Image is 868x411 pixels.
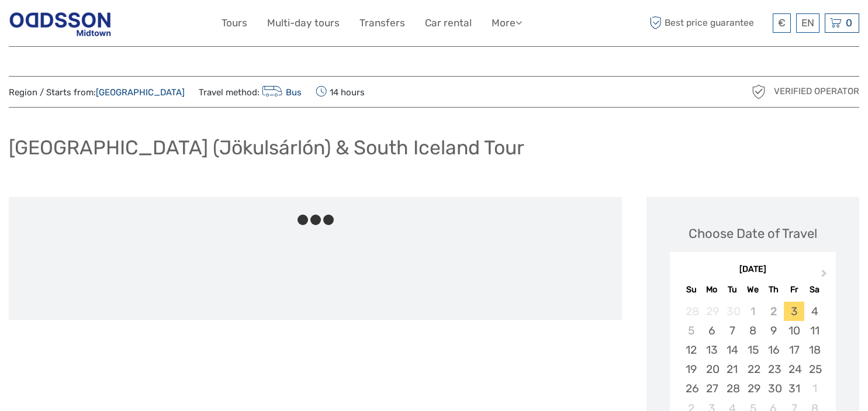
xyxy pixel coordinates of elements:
div: EN [796,13,819,33]
div: Choose Tuesday, October 28th, 2025 [722,379,742,398]
div: Choose Saturday, October 11th, 2025 [804,321,825,340]
div: Not available Wednesday, October 1st, 2025 [743,302,763,321]
div: Choose Thursday, October 23rd, 2025 [763,360,784,379]
span: Travel method: [199,84,302,100]
div: Choose Tuesday, October 21st, 2025 [722,360,742,379]
div: Not available Monday, September 29th, 2025 [701,302,722,321]
a: More [492,15,522,32]
button: Next Month [816,267,835,285]
h1: [GEOGRAPHIC_DATA] (Jökulsárlón) & South Iceland Tour [9,136,524,160]
div: Choose Date of Travel [689,225,817,243]
div: Choose Saturday, October 18th, 2025 [804,340,825,360]
div: Choose Tuesday, October 7th, 2025 [722,321,742,340]
div: Choose Friday, October 17th, 2025 [784,340,804,360]
div: Choose Saturday, November 1st, 2025 [804,379,825,398]
div: Choose Thursday, October 9th, 2025 [763,321,784,340]
div: Choose Friday, October 10th, 2025 [784,321,804,340]
div: Choose Thursday, October 30th, 2025 [763,379,784,398]
div: Choose Sunday, October 12th, 2025 [681,340,701,360]
div: Choose Tuesday, October 14th, 2025 [722,340,742,360]
div: Th [763,282,784,298]
div: Choose Wednesday, October 22nd, 2025 [743,360,763,379]
span: € [778,17,786,29]
div: Choose Monday, October 6th, 2025 [701,321,722,340]
span: Verified Operator [774,85,859,98]
div: Mo [701,282,722,298]
div: Choose Saturday, October 25th, 2025 [804,360,825,379]
img: verified_operator_grey_128.png [749,82,768,101]
div: Choose Wednesday, October 15th, 2025 [743,340,763,360]
div: Choose Friday, October 31st, 2025 [784,379,804,398]
div: Choose Sunday, October 26th, 2025 [681,379,701,398]
a: Tours [222,15,247,32]
a: [GEOGRAPHIC_DATA] [96,87,185,98]
span: 14 hours [316,84,365,100]
div: Not available Tuesday, September 30th, 2025 [722,302,742,321]
div: Choose Friday, October 24th, 2025 [784,360,804,379]
div: Not available Thursday, October 2nd, 2025 [763,302,784,321]
div: Choose Monday, October 20th, 2025 [701,360,722,379]
span: 0 [844,17,854,29]
div: Sa [804,282,825,298]
div: Choose Wednesday, October 29th, 2025 [743,379,763,398]
a: Multi-day tours [267,15,340,32]
div: We [743,282,763,298]
span: Region / Starts from: [9,87,185,99]
div: Choose Monday, October 27th, 2025 [701,379,722,398]
span: Best price guarantee [646,13,770,33]
div: [DATE] [670,264,836,276]
div: Choose Saturday, October 4th, 2025 [804,302,825,321]
div: Choose Wednesday, October 8th, 2025 [743,321,763,340]
a: Transfers [359,15,405,32]
div: Choose Friday, October 3rd, 2025 [784,302,804,321]
a: Bus [260,87,302,98]
img: Reykjavik Residence [9,9,112,37]
div: Su [681,282,701,298]
a: Car rental [425,15,472,32]
div: Choose Thursday, October 16th, 2025 [763,340,784,360]
div: Fr [784,282,804,298]
div: Tu [722,282,742,298]
div: Not available Sunday, October 5th, 2025 [681,321,701,340]
div: Choose Monday, October 13th, 2025 [701,340,722,360]
div: Choose Sunday, October 19th, 2025 [681,360,701,379]
div: Not available Sunday, September 28th, 2025 [681,302,701,321]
